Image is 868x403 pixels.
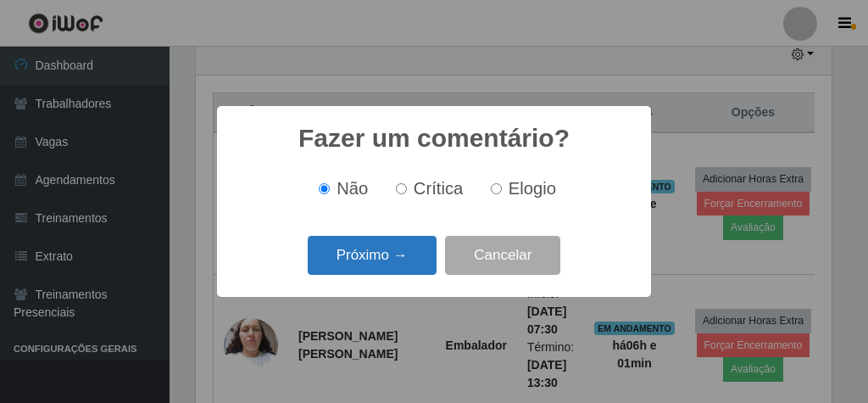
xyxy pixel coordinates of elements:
[491,183,502,194] input: Elogio
[308,236,437,276] button: Próximo →
[509,179,556,198] span: Elogio
[414,179,464,198] span: Crítica
[298,123,570,154] h2: Fazer um comentário?
[445,236,560,276] button: Cancelar
[337,179,368,198] span: Não
[319,183,330,194] input: Não
[396,183,407,194] input: Crítica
